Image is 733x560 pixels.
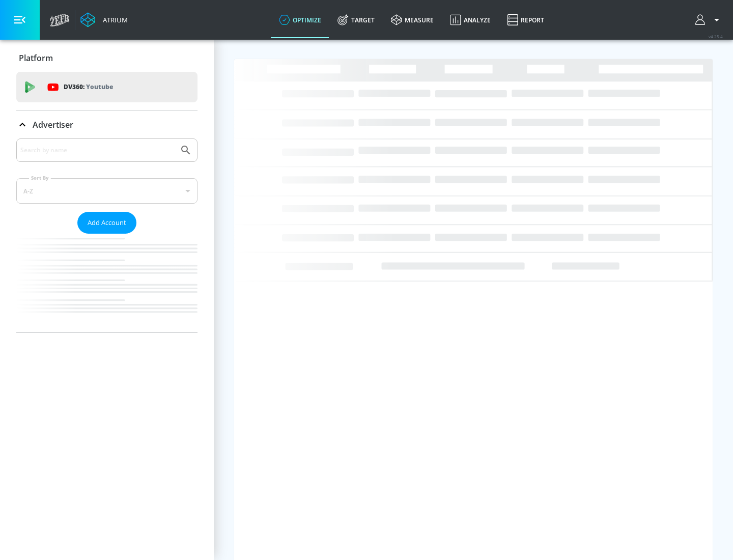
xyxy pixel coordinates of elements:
[499,2,552,38] a: Report
[16,44,198,72] div: Platform
[64,81,113,93] p: DV360:
[329,2,383,38] a: Target
[77,212,136,234] button: Add Account
[80,12,128,27] a: Atrium
[20,144,175,157] input: Search by name
[442,2,499,38] a: Analyze
[16,110,198,139] div: Advertiser
[99,15,128,24] div: Atrium
[86,81,113,92] p: Youtube
[33,119,73,130] p: Advertiser
[383,2,442,38] a: measure
[16,72,198,102] div: DV360: Youtube
[16,234,198,332] nav: list of Advertiser
[29,175,51,181] label: Sort By
[88,217,126,229] span: Add Account
[16,178,198,204] div: A-Z
[271,2,329,38] a: optimize
[709,34,723,39] span: v 4.25.4
[19,52,53,64] p: Platform
[16,138,198,332] div: Advertiser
